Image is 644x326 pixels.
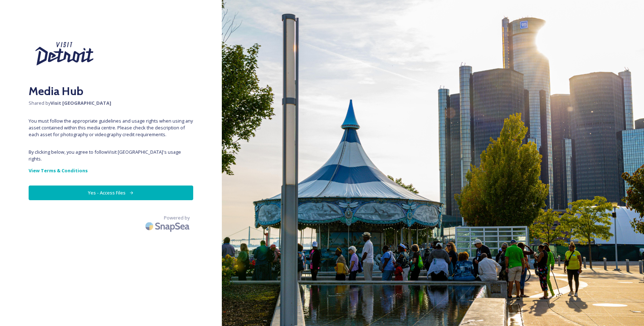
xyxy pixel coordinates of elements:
[29,100,193,107] span: Shared by
[29,29,100,79] img: Visit%20Detroit%20New%202024.svg
[50,100,111,106] strong: Visit [GEOGRAPHIC_DATA]
[29,186,193,200] button: Yes - Access Files
[29,83,193,100] h2: Media Hub
[29,149,193,162] span: By clicking below, you agree to follow Visit [GEOGRAPHIC_DATA] 's usage rights.
[143,218,193,234] img: SnapSea Logo
[164,214,190,221] span: Powered by
[29,118,193,138] span: You must follow the appropriate guidelines and usage rights when using any asset contained within...
[29,166,193,175] a: View Terms & Conditions
[29,167,88,174] strong: View Terms & Conditions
